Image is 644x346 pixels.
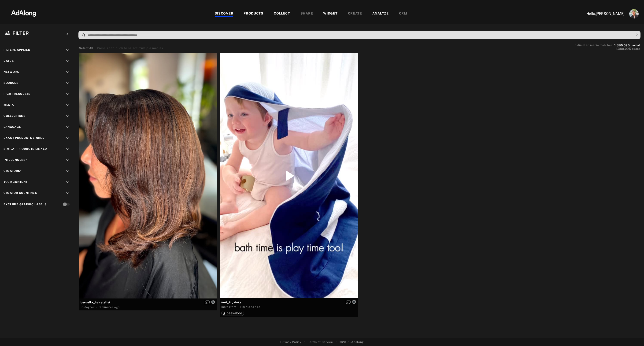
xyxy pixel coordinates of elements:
[577,11,624,17] p: Hello, [PERSON_NAME]
[65,48,70,53] i: keyboard_arrow_down
[65,70,70,75] i: keyboard_arrow_down
[81,305,95,309] div: Instagram
[65,92,70,97] i: keyboard_arrow_down
[65,81,70,86] i: keyboard_arrow_down
[4,92,30,96] span: Right Requests
[4,114,26,118] span: Collections
[4,180,27,184] span: Your Content
[4,158,27,162] span: Influencers*
[336,340,337,344] span: •
[65,180,70,185] i: keyboard_arrow_down
[3,6,44,20] img: 63233d7d88ed69de3c212112c67096b6.png
[4,136,45,140] span: Exact Products Linked
[372,11,389,17] div: ANALYZE
[65,114,70,119] i: keyboard_arrow_down
[614,44,630,47] span: 1,380,095
[65,136,70,141] i: keyboard_arrow_down
[237,305,239,309] span: ·
[274,11,290,17] div: COLLECT
[244,11,263,17] div: PRODUCTS
[4,191,37,195] span: Creator Countries
[4,169,22,173] span: Creators*
[614,44,640,47] button: 1,380,095partial
[240,305,260,309] time: 2025-09-10T10:40:09.000Z
[215,11,233,17] div: DISCOVER
[223,312,242,315] div: peekaboo
[345,300,352,305] button: Enable diffusion on this media
[574,47,640,51] button: 1,380,095exact
[348,11,362,17] div: CREATE
[211,301,215,304] span: Rights not requested
[628,8,640,20] button: Account settings
[81,300,216,305] span: bercella_hairstylist
[4,202,46,206] div: Exclude Graphic Labels
[4,59,14,63] span: Dates
[221,305,236,309] div: Instagram
[96,306,98,309] span: ·
[65,191,70,196] i: keyboard_arrow_down
[4,81,19,85] span: Sources
[4,103,14,107] span: Media
[65,158,70,163] i: keyboard_arrow_down
[399,11,407,17] div: CRM
[97,46,163,51] div: Press shift+click to select multiple medias
[79,46,93,51] button: Select All
[574,44,613,47] span: Estimated media matches:
[615,47,631,51] span: 1,380,095
[226,311,242,315] span: peekaboo
[65,32,70,37] i: keyboard_arrow_left
[629,9,639,18] img: ACg8ocLjEk1irI4XXb49MzUGwa4F_C3PpCyg-3CPbiuLEZrYEA=s96-c
[65,169,70,174] i: keyboard_arrow_down
[308,340,333,344] a: Terms of Service
[65,103,70,108] i: keyboard_arrow_down
[4,125,21,129] span: Language
[65,125,70,130] i: keyboard_arrow_down
[304,340,305,344] span: •
[204,300,211,305] button: Enable diffusion on this media
[340,340,364,344] span: © 2025 - Adalong
[99,306,120,309] time: 2025-09-10T10:44:36.000Z
[280,340,301,344] a: Privacy Policy
[4,147,47,151] span: Similar Products Linked
[65,147,70,152] i: keyboard_arrow_down
[4,48,30,52] span: Filters applied
[12,30,29,36] span: Filter
[352,300,356,304] span: Rights not requested
[221,300,356,304] span: nori_in_story
[4,70,19,74] span: Network
[65,59,70,64] i: keyboard_arrow_down
[323,11,337,17] div: WIDGET
[300,11,313,17] div: SHARE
